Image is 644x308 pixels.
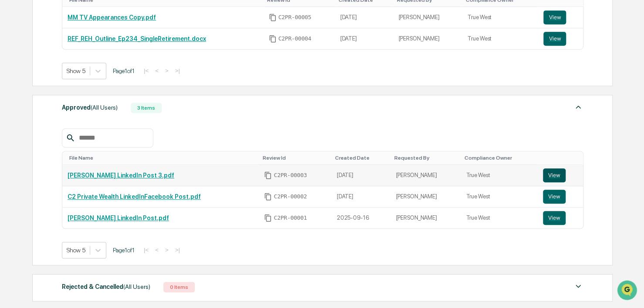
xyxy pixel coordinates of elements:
span: Copy Id [269,35,277,43]
span: Copy Id [264,171,272,179]
a: View [543,10,578,24]
button: > [163,67,171,74]
a: MM TV Appearances Copy.pdf [68,14,156,21]
button: View [543,211,566,225]
a: 🔎Data Lookup [5,123,58,138]
div: 🗄️ [63,110,70,117]
a: REF_REH_Outline_Ep234_SingleRetirement.docx [68,35,206,42]
button: Start new chat [148,69,159,80]
div: Toggle SortBy [464,155,534,161]
td: [DATE] [335,7,393,28]
td: [DATE] [335,28,393,49]
span: C2PR-00003 [274,172,307,179]
div: 🖐️ [9,110,16,117]
div: 🔎 [9,127,16,134]
td: 2025-09-16 [332,208,390,228]
span: Copy Id [264,214,272,222]
div: Toggle SortBy [394,155,457,161]
span: Copy Id [269,13,277,21]
a: [PERSON_NAME] LinkedIn Post.pdf [68,214,169,221]
a: View [543,168,578,182]
span: (All Users) [91,104,118,111]
a: View [543,190,578,204]
div: Toggle SortBy [69,155,256,161]
a: C2 Private Wealth LinkedInFacebook Post.pdf [68,193,201,200]
p: How can we help? [9,18,159,32]
div: Toggle SortBy [262,155,328,161]
span: (All Users) [123,283,150,290]
td: True West [461,186,538,208]
td: True West [462,7,538,28]
button: > [163,246,171,254]
span: Page 1 of 1 [113,247,135,254]
button: |< [141,67,151,74]
div: 0 Items [163,282,195,292]
div: Rejected & Cancelled [62,281,150,292]
div: Start new chat [30,67,143,75]
td: [PERSON_NAME] [390,186,461,208]
button: View [543,190,566,204]
span: C2PR-00002 [274,193,307,200]
span: Preclearance [17,110,56,118]
td: True West [461,208,538,228]
span: Data Lookup [17,126,55,135]
span: Page 1 of 1 [113,67,135,74]
img: 1746055101610-c473b297-6a78-478c-a979-82029cc54cd1 [9,67,24,82]
button: >| [173,246,183,254]
a: 🗄️Attestations [60,106,112,122]
button: < [153,246,161,254]
a: [PERSON_NAME] LinkedIn Post 3.pdf [68,172,174,179]
td: [PERSON_NAME] [393,7,462,28]
button: View [543,32,566,46]
td: [PERSON_NAME] [390,208,461,228]
img: caret [573,102,583,112]
a: 🖐️Preclearance [5,106,60,122]
div: 3 Items [131,103,162,113]
span: Pylon [87,147,105,154]
div: Toggle SortBy [545,155,580,161]
span: Attestations [72,110,108,118]
td: True West [461,165,538,186]
button: < [153,67,161,74]
span: C2PR-00001 [274,214,307,221]
td: [DATE] [332,186,390,208]
a: View [543,211,578,225]
td: [PERSON_NAME] [393,28,462,49]
img: caret [573,281,583,291]
span: C2PR-00004 [278,35,312,42]
span: Copy Id [264,193,272,201]
button: >| [173,67,183,74]
td: [PERSON_NAME] [390,165,461,186]
td: True West [462,28,538,49]
span: C2PR-00005 [278,14,312,21]
div: Toggle SortBy [335,155,387,161]
a: View [543,32,578,46]
a: Powered byPylon [61,147,105,154]
button: |< [141,246,151,254]
div: We're available if you need us! [30,75,110,82]
div: Approved [62,102,118,113]
button: View [543,10,566,24]
iframe: Open customer support [616,279,640,303]
button: View [543,168,566,182]
td: [DATE] [332,165,390,186]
